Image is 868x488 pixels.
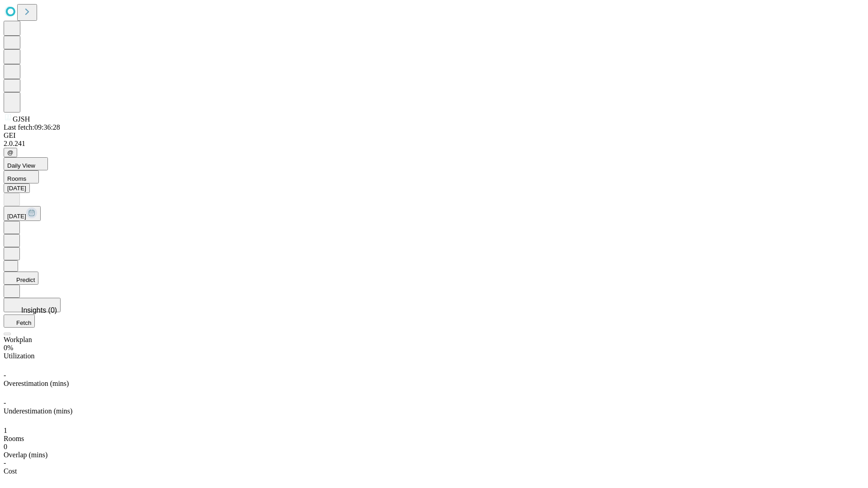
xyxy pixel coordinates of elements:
[4,459,6,467] span: -
[4,399,6,407] span: -
[7,175,26,182] span: Rooms
[4,336,32,343] span: Workplan
[4,272,38,285] button: Predict
[4,344,13,352] span: 0%
[4,451,47,459] span: Overlap (mins)
[4,352,34,360] span: Utilization
[4,380,69,387] span: Overestimation (mins)
[4,407,72,415] span: Underestimation (mins)
[4,157,48,170] button: Daily View
[4,435,24,442] span: Rooms
[21,306,57,314] span: Insights (0)
[13,115,30,123] span: GJSH
[4,467,17,475] span: Cost
[4,206,41,221] button: [DATE]
[4,131,864,140] div: GEI
[7,213,26,220] span: [DATE]
[7,149,14,156] span: @
[4,443,7,450] span: 0
[4,371,6,379] span: -
[4,183,30,193] button: [DATE]
[4,314,35,328] button: Fetch
[4,123,60,131] span: Last fetch: 09:36:28
[4,298,61,312] button: Insights (0)
[7,162,35,169] span: Daily View
[4,427,7,434] span: 1
[4,148,17,157] button: @
[4,140,864,148] div: 2.0.241
[4,170,39,183] button: Rooms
